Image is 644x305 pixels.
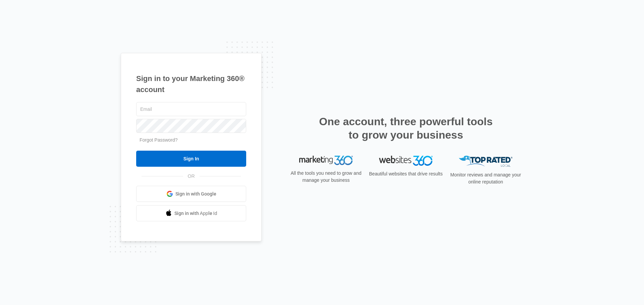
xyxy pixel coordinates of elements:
[317,115,495,142] h2: One account, three powerful tools to grow your business
[136,151,246,167] input: Sign In
[379,156,433,165] img: Websites 360
[368,170,443,177] p: Beautiful websites that drive results
[288,170,364,184] p: All the tools you need to grow and manage your business
[183,173,200,180] span: OR
[136,205,246,221] a: Sign in with Apple Id
[459,156,513,167] img: Top Rated Local
[140,137,178,143] a: Forgot Password?
[136,102,246,116] input: Email
[299,156,353,165] img: Marketing 360
[136,186,246,202] a: Sign in with Google
[448,171,523,185] p: Monitor reviews and manage your online reputation
[136,73,246,95] h1: Sign in to your Marketing 360® account
[174,210,217,217] span: Sign in with Apple Id
[175,190,216,198] span: Sign in with Google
